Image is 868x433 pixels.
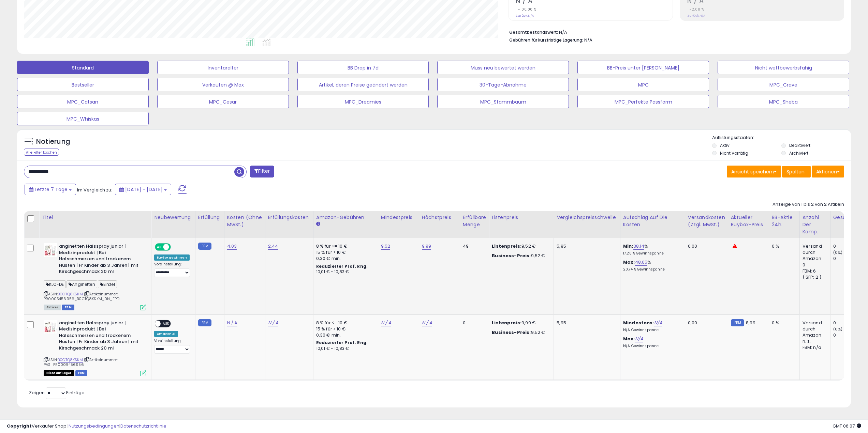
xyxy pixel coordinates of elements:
[833,250,843,255] font: (0%)
[316,221,320,227] small: Amazon-Gebühren.
[577,78,709,91] button: MPC
[633,243,645,249] font: 38,14
[492,214,518,221] font: Listenpreis
[154,214,191,221] font: Neubewertung
[297,61,429,74] button: BB Drop in 7d
[69,423,119,429] font: Nutzungsbedingungen
[72,81,94,88] font: Bestseller
[157,332,175,336] font: Amazon AI
[531,252,545,259] font: 9,52 €
[157,61,289,74] button: Inventaralter
[516,14,528,18] font: Zurück:
[492,320,521,326] font: Listenpreis:
[7,423,32,429] font: Copyright
[833,423,861,429] span: 2025-10-8 09:23 GMT
[803,243,823,268] font: Versand durch Amazon: 0
[746,320,755,326] font: 8,99
[120,423,166,429] a: Datenschutzrichtlinie
[509,37,583,43] font: Gebühren für kurzfristige Lagerung:
[772,320,779,326] font: 0 %
[422,214,451,221] font: Höchstpreis
[154,262,181,267] font: Voreinstellung:
[44,357,118,367] font: Artikelnummer: PAS_PR0005456956
[316,214,364,221] font: Amazon-Gebühren
[84,291,85,297] font: |
[46,371,72,375] font: Nicht auf Lager
[635,336,643,342] a: N/A
[557,214,616,221] font: Vergleichspreisschwelle
[437,95,569,108] button: MPC_Stammbaum
[316,326,346,332] font: 15 % für > 10 €
[492,243,521,249] font: Listenpreis:
[17,95,149,108] button: MPC_Catsan
[227,214,262,228] font: Kosten (ohne MwSt.)
[772,214,793,228] font: BB-Aktie 24h.
[531,329,545,336] font: 9,52 €
[268,320,279,326] a: N / A
[381,214,412,221] font: Mindestpreis
[577,95,709,108] button: MPC_Perfekte Passform
[227,320,238,326] font: N / A
[202,320,208,325] font: FBM
[734,320,741,325] font: FBM
[209,98,237,105] font: MPC_Cesar
[731,214,763,228] font: Aktueller Buybox-Preis
[72,64,94,71] font: Standard
[66,389,85,396] font: Einträge
[773,201,844,207] font: Anzeige von 1 bis 2 von 2 Artikeln
[26,150,57,155] font: Alle Filter löschen
[77,187,112,193] font: Im Vergleich zu:
[731,168,774,175] font: Ansicht speichern
[803,274,822,280] font: ( SFP: 2 )
[518,7,536,12] font: -100,00 %
[163,321,169,326] font: AUS
[769,98,798,105] font: MPC_Sheba
[297,95,429,108] button: MPC_Dreamies
[268,243,278,250] a: 2,44
[654,320,662,326] a: N/A
[803,344,821,351] font: FBM: n/a
[833,423,855,429] font: GMT 06:07
[44,243,57,257] img: 41Yp9z83y5L._SL40_.jpg
[803,320,823,345] font: Versand durch Amazon: n. z.
[718,61,849,74] button: Nicht wettbewerbsfähig
[509,29,558,35] font: Gesamtbestandswert:
[422,243,431,249] font: 9,99
[812,166,844,178] button: Aktionen
[32,423,69,429] font: Verkäufer Snap |
[72,281,95,287] font: Anginetten
[84,357,85,362] font: |
[250,166,274,177] button: Filter
[422,320,432,326] a: N / A
[492,252,531,259] font: Business-Preis:
[623,327,659,333] font: N/A Gewinnspanne
[557,243,566,249] font: 5,95
[623,214,667,228] font: Aufschlag auf die Kosten
[833,332,836,338] font: 0
[44,370,74,376] span: Alle Angebote, die derzeit nicht vorrätig und bei Amazon nicht zum Kauf verfügbar sind
[789,150,808,156] font: Archiviert
[25,184,76,195] button: Letzte 7 Tage
[620,211,685,238] th: Der Prozentsatz, der zu den Kosten der Waren (COGS) hinzugefügt wird und den Rechner für Mindest-...
[381,320,392,326] a: N / A
[720,150,748,156] font: Nicht Vorrätig
[65,306,72,309] font: FBM
[463,243,469,249] font: 49
[718,95,849,108] button: MPC_Sheba
[437,78,569,91] button: 30-Tage-Abnahme
[316,320,348,326] font: 8 % für <= 10 €
[521,243,536,249] font: 9,52 €
[833,326,843,332] font: (0%)
[786,168,805,175] font: Spalten
[688,243,697,249] font: 0,00
[463,320,466,326] font: 0
[46,306,58,309] font: Aktives
[36,137,70,146] font: Notierung
[720,142,730,148] font: Aktiv
[492,329,531,336] font: Business-Preis:
[615,98,672,105] font: MPC_Perfekte Passform
[316,340,368,345] font: Reduzierter Prof. Rng.
[154,338,181,343] font: Voreinstellung:
[103,281,115,287] font: Einzel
